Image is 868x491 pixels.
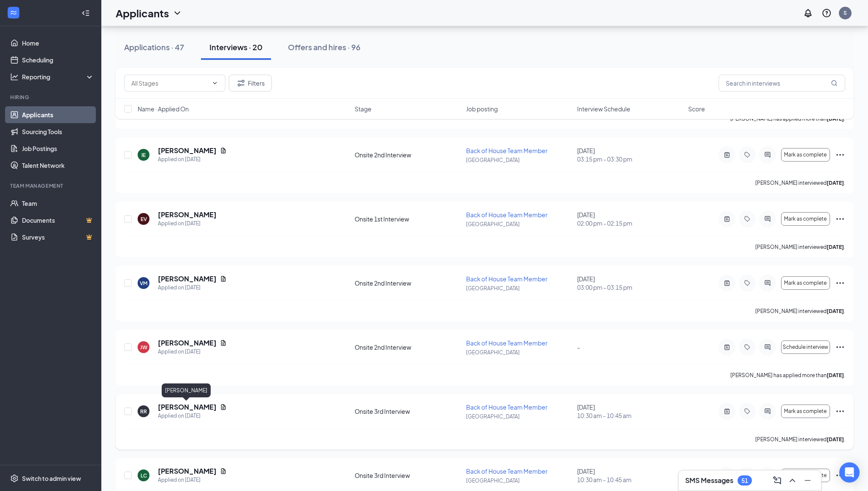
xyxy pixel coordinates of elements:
[141,472,147,479] div: LC
[158,274,217,283] h5: [PERSON_NAME]
[577,467,683,484] div: [DATE]
[577,219,683,227] span: 02:00 pm - 02:15 pm
[158,219,217,228] div: Applied on [DATE]
[466,413,572,420] p: [GEOGRAPHIC_DATA]
[822,8,832,18] svg: QuestionInfo
[466,275,548,283] span: Back of House Team Member
[466,105,498,113] span: Job posting
[466,211,548,219] span: Back of House Team Member
[158,210,217,219] h5: [PERSON_NAME]
[220,275,227,282] svg: Document
[722,151,732,158] svg: ActiveNote
[22,157,94,174] a: Talent Network
[140,408,147,415] div: RR
[138,105,189,113] span: Name · Applied On
[212,80,218,86] svg: ChevronDown
[162,383,211,397] div: [PERSON_NAME]
[781,212,830,226] button: Mark as complete
[220,404,227,410] svg: Document
[722,216,732,222] svg: ActiveNote
[835,278,845,288] svg: Ellipses
[158,348,227,356] div: Applied on [DATE]
[787,475,797,486] svg: ChevronUp
[762,344,773,351] svg: ActiveChat
[22,212,94,229] a: DocumentsCrown
[577,403,683,420] div: [DATE]
[742,280,752,286] svg: Tag
[220,468,227,475] svg: Document
[722,344,732,351] svg: ActiveNote
[755,308,845,315] p: [PERSON_NAME] interviewed .
[781,469,830,482] button: Mark as complete
[786,474,799,487] button: ChevronUp
[755,243,845,251] p: [PERSON_NAME] interviewed .
[22,73,95,81] div: Reporting
[827,372,844,378] b: [DATE]
[10,94,92,101] div: Hiring
[577,155,683,163] span: 03:15 pm - 03:30 pm
[158,146,217,155] h5: [PERSON_NAME]
[722,280,732,286] svg: ActiveNote
[9,8,18,17] svg: WorkstreamLogo
[831,80,838,86] svg: MagnifyingGlass
[355,471,461,480] div: Onsite 3rd Interview
[762,151,773,158] svg: ActiveChat
[577,275,683,291] div: [DATE]
[10,73,19,81] svg: Analysis
[229,75,272,92] button: Filter Filters
[688,105,705,113] span: Score
[22,140,94,157] a: Job Postings
[577,210,683,227] div: [DATE]
[288,42,361,52] div: Offers and hires · 96
[81,9,90,17] svg: Collapse
[172,8,182,18] svg: ChevronDown
[22,51,94,68] a: Scheduling
[466,221,572,228] p: [GEOGRAPHIC_DATA]
[466,477,572,484] p: [GEOGRAPHIC_DATA]
[784,280,827,286] span: Mark as complete
[827,436,844,442] b: [DATE]
[209,42,263,52] div: Interviews · 20
[466,147,548,154] span: Back of House Team Member
[355,407,461,415] div: Onsite 3rd Interview
[784,216,827,222] span: Mark as complete
[783,344,828,350] span: Schedule interview
[577,105,630,113] span: Interview Schedule
[741,477,748,484] div: 51
[685,476,733,485] h3: SMS Messages
[770,474,784,487] button: ComposeMessage
[730,372,845,379] p: [PERSON_NAME] has applied more than .
[577,283,683,291] span: 03:00 pm - 03:15 pm
[803,8,813,18] svg: Notifications
[835,342,845,352] svg: Ellipses
[577,146,683,163] div: [DATE]
[801,474,814,487] button: Minimize
[577,411,683,420] span: 10:30 am - 10:45 am
[10,474,19,483] svg: Settings
[772,475,782,486] svg: ComposeMessage
[762,280,773,286] svg: ActiveChat
[220,147,227,154] svg: Document
[116,6,169,20] h1: Applicants
[755,436,845,443] p: [PERSON_NAME] interviewed .
[141,151,146,159] div: IE
[158,467,217,476] h5: [PERSON_NAME]
[781,148,830,162] button: Mark as complete
[784,152,827,158] span: Mark as complete
[355,105,372,113] span: Stage
[22,35,94,51] a: Home
[781,340,830,354] button: Schedule interview
[781,276,830,290] button: Mark as complete
[22,229,94,245] a: SurveysCrown
[236,78,246,88] svg: Filter
[827,308,844,314] b: [DATE]
[577,343,580,351] span: -
[466,349,572,356] p: [GEOGRAPHIC_DATA]
[466,403,548,411] span: Back of House Team Member
[835,150,845,160] svg: Ellipses
[781,405,830,418] button: Mark as complete
[22,195,94,212] a: Team
[22,474,81,483] div: Switch to admin view
[762,408,773,415] svg: ActiveChat
[835,214,845,224] svg: Ellipses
